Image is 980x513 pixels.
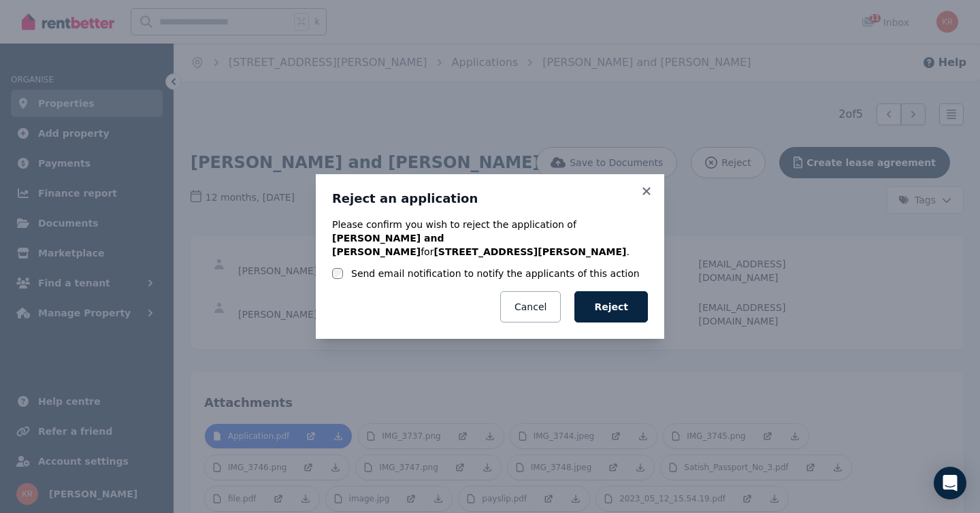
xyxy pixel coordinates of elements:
[934,467,966,499] div: Open Intercom Messenger
[351,267,640,280] label: Send email notification to notify the applicants of this action
[434,246,626,257] b: [STREET_ADDRESS][PERSON_NAME]
[332,233,444,257] b: [PERSON_NAME] and [PERSON_NAME]
[332,191,648,207] h3: Reject an application
[332,218,648,259] p: Please confirm you wish to reject the application of for .
[574,291,648,322] button: Reject
[500,291,561,322] button: Cancel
